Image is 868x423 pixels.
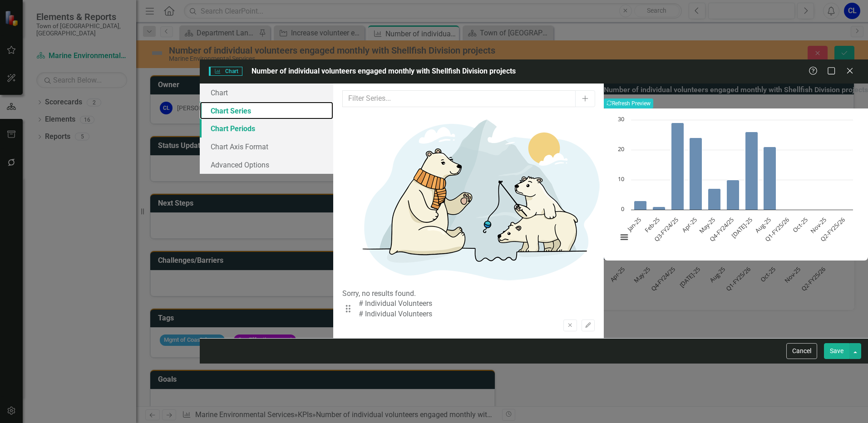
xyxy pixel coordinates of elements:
button: View chart menu, Chart [618,231,631,244]
path: Apr-25, 24. # Individual Volunteers. [690,138,702,210]
text: Q2-FY25/26 [819,216,846,243]
input: Filter Series... [342,90,576,107]
path: Feb-25, 1. # Individual Volunteers. [653,207,666,210]
a: Chart Series [200,102,333,120]
path: Q4-FY24/25, 10. # Individual Volunteers. [727,180,740,210]
path: Jul-25, 26. # Individual Volunteers. [745,132,758,210]
svg: Interactive chart [613,115,858,251]
text: Feb-25 [643,216,661,234]
img: No results found [342,107,615,289]
text: Q4-FY24/25 [708,216,735,243]
button: Save [824,343,849,359]
path: Aug-25, 21. # Individual Volunteers. [764,147,776,210]
span: Number of individual volunteers engaged monthly with Shellfish Division projects [252,67,516,75]
text: Aug-25 [754,216,773,235]
a: Chart Periods [200,119,333,138]
text: Q3-FY24/25 [652,216,680,243]
text: Apr-25 [680,216,698,234]
text: 30 [618,115,624,123]
text: 0 [621,205,624,213]
h3: Number of individual volunteers engaged monthly with Shellfish Division projects [604,86,868,94]
path: Jan-25, 3. # Individual Volunteers. [634,201,647,210]
div: # Individual Volunteers [359,299,432,309]
path: Q3-FY24/25, 29. # Individual Volunteers. [671,123,684,210]
text: Jan-25 [625,216,643,234]
text: May-25 [697,216,717,235]
div: Sorry, no results found. [342,289,595,299]
text: 20 [618,145,624,153]
div: # Individual Volunteers [359,309,432,320]
a: Advanced Options [200,156,333,174]
button: Refresh Preview [604,98,653,108]
span: Chart [209,67,242,76]
text: [DATE]-25 [730,216,754,240]
button: Cancel [786,343,817,359]
div: Chart. Highcharts interactive chart. [613,115,859,251]
text: Oct-25 [791,216,809,234]
a: Chart [200,84,333,102]
path: May-25, 7. # Individual Volunteers. [708,189,721,210]
text: 10 [618,175,624,183]
text: Nov-25 [809,216,828,235]
text: Q1-FY25/26 [763,216,791,243]
a: Chart Axis Format [200,138,333,156]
